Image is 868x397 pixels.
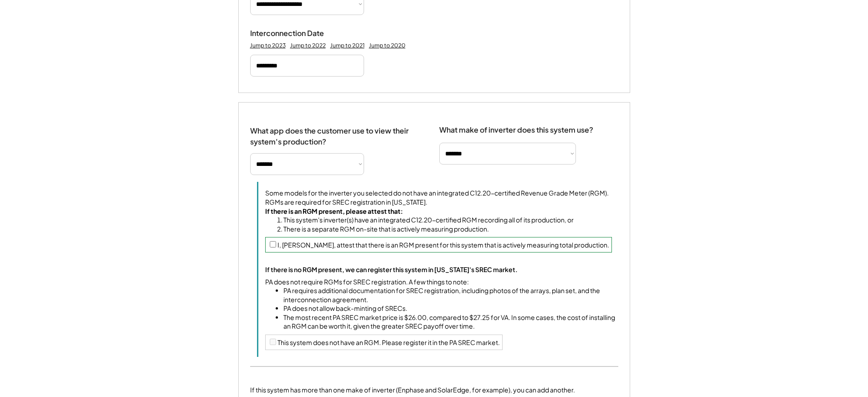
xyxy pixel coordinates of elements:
li: PA requires additional documentation for SREC registration, including photos of the arrays, plan ... [283,286,618,304]
div: PA does not require RGMs for SREC registration. A few things to note: [265,278,618,331]
div: If this system has more than one make of inverter (Enphase and SolarEdge, for example), you can a... [250,385,575,395]
div: Some models for the inverter you selected do not have an integrated C12.20-certified Revenue Grad... [265,189,618,233]
div: Jump to 2020 [369,42,406,49]
div: Interconnection Date [250,29,341,38]
div: Jump to 2021 [330,42,365,49]
div: Jump to 2023 [250,42,286,49]
label: I, [PERSON_NAME], attest that there is an RGM present for this system that is actively measuring ... [277,241,609,249]
strong: If there is an RGM present, please attest that: [265,207,403,215]
div: What make of inverter does this system use? [439,116,593,137]
div: What app does the customer use to view their system's production? [250,116,421,147]
li: PA does not allow back-minting of SRECs. [283,304,618,313]
label: This system does not have an RGM. Please register it in the PA SREC market. [277,338,500,346]
li: There is a separate RGM on-site that is actively measuring production. [283,225,618,234]
div: If there is no RGM present, we can register this system in [US_STATE]'s SREC market. [265,265,518,273]
div: Jump to 2022 [290,42,326,49]
li: This system's inverter(s) have an integrated C12.20-certified RGM recording all of its production... [283,216,618,225]
li: The most recent PA SREC market price is $26.00, compared to $27.25 for VA. In some cases, the cos... [283,313,618,331]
